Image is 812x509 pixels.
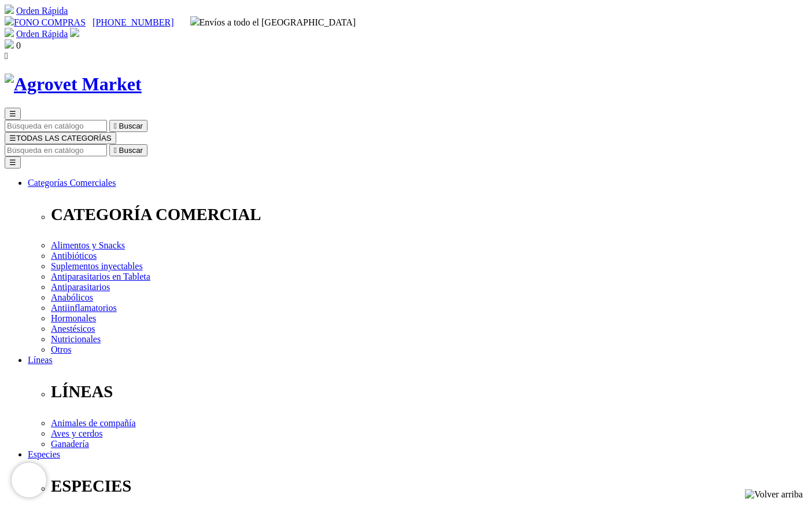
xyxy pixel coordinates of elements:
a: Anestésicos [51,324,95,334]
a: Orden Rápida [16,6,68,16]
i:  [114,146,117,155]
button: ☰TODAS LAS CATEGORÍAS [5,132,116,144]
a: Líneas [28,355,53,365]
a: Acceda a su cuenta de cliente [70,29,79,39]
span: ☰ [9,109,16,118]
a: Antibióticos [51,251,97,261]
img: Volver arriba [745,489,803,500]
input: Buscar [5,144,107,156]
img: phone.svg [5,16,14,25]
span: Buscar [119,146,143,155]
input: Buscar [5,120,107,132]
a: [PHONE_NUMBER] [93,17,174,27]
a: Anabólicos [51,292,93,302]
span: 0 [16,41,21,50]
iframe: Brevo live chat [12,463,46,497]
p: CATEGORÍA COMERCIAL [51,205,807,224]
a: Especies [28,449,60,459]
img: shopping-cart.svg [5,28,14,37]
a: Orden Rápida [16,29,68,39]
a: Ganadería [51,439,89,449]
a: Antiparasitarios en Tableta [51,272,150,281]
span: Buscar [119,122,143,130]
a: Animales de compañía [51,418,136,428]
img: user.svg [70,28,79,37]
button:  Buscar [109,120,147,132]
button: ☰ [5,108,21,120]
a: FONO COMPRAS [5,17,86,27]
i:  [5,51,8,61]
img: shopping-cart.svg [5,5,14,14]
a: Otros [51,345,72,354]
button:  Buscar [109,144,147,156]
a: Antiinflamatorios [51,303,117,313]
p: LÍNEAS [51,382,807,401]
a: Nutricionales [51,334,101,344]
span: Envíos a todo el [GEOGRAPHIC_DATA] [190,17,356,27]
a: Hormonales [51,313,96,323]
span: ☰ [9,134,16,142]
a: Aves y cerdos [51,429,102,438]
i:  [114,122,117,130]
img: Agrovet Market [5,74,142,95]
button: ☰ [5,156,21,169]
a: Categorías Comerciales [28,178,116,188]
a: Alimentos y Snacks [51,240,125,250]
a: Suplementos inyectables [51,261,143,271]
img: shopping-bag.svg [5,39,14,49]
a: Antiparasitarios [51,282,110,292]
p: ESPECIES [51,477,807,496]
img: delivery-truck.svg [190,16,200,25]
